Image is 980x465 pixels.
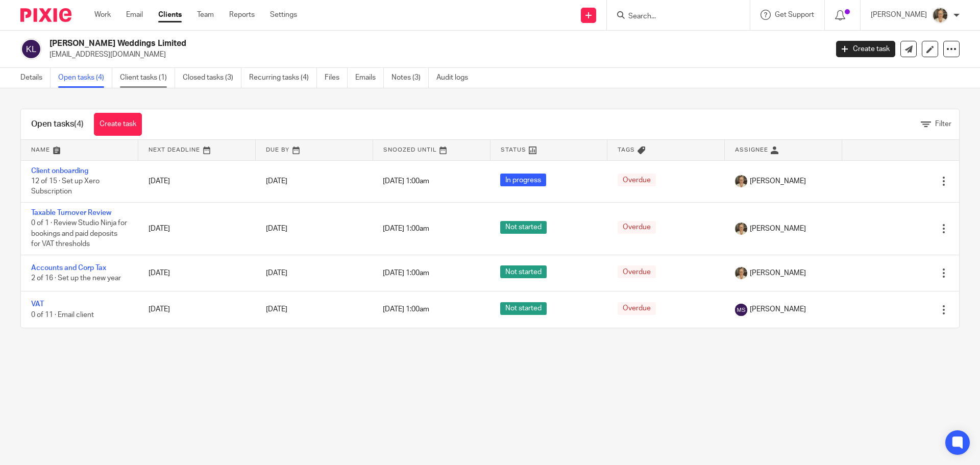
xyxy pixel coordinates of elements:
[20,38,42,60] img: svg%3E
[50,50,821,60] p: [EMAIL_ADDRESS][DOMAIN_NAME]
[383,270,429,277] span: [DATE] 1:00am
[158,10,182,20] a: Clients
[94,10,111,20] a: Work
[383,306,429,313] span: [DATE] 1:00am
[836,41,895,57] a: Create task
[31,119,84,130] h1: Open tasks
[94,113,142,136] a: Create task
[138,160,256,202] td: [DATE]
[618,147,635,153] span: Tags
[31,275,121,282] span: 2 of 16 · Set up the new year
[249,68,317,88] a: Recurring tasks (4)
[932,7,948,23] img: Pete%20with%20glasses.jpg
[501,147,526,153] span: Status
[138,202,256,255] td: [DATE]
[31,167,88,175] a: Client onboarding
[325,68,348,88] a: Files
[500,302,547,315] span: Not started
[775,11,814,18] span: Get Support
[138,255,256,291] td: [DATE]
[500,221,547,234] span: Not started
[750,304,806,314] span: [PERSON_NAME]
[126,10,143,20] a: Email
[627,12,719,21] input: Search
[750,268,806,278] span: [PERSON_NAME]
[31,311,94,319] span: 0 of 11 · Email client
[500,265,547,278] span: Not started
[735,304,747,316] img: svg%3E
[31,209,111,216] a: Taxable Turnover Review
[735,175,747,187] img: Pete%20with%20glasses.jpg
[500,174,546,186] span: In progress
[383,178,429,185] span: [DATE] 1:00am
[871,10,927,20] p: [PERSON_NAME]
[50,38,667,49] h2: [PERSON_NAME] Weddings Limited
[735,267,747,279] img: Pete%20with%20glasses.jpg
[74,120,84,128] span: (4)
[197,10,214,20] a: Team
[183,68,241,88] a: Closed tasks (3)
[31,264,106,272] a: Accounts and Corp Tax
[750,224,806,234] span: [PERSON_NAME]
[355,68,384,88] a: Emails
[229,10,255,20] a: Reports
[618,302,656,315] span: Overdue
[383,147,437,153] span: Snoozed Until
[266,225,287,232] span: [DATE]
[266,270,287,277] span: [DATE]
[618,174,656,186] span: Overdue
[436,68,476,88] a: Audit logs
[138,291,256,328] td: [DATE]
[735,223,747,235] img: Pete%20with%20glasses.jpg
[31,220,127,248] span: 0 of 1 · Review Studio Ninja for bookings and paid deposits for VAT thresholds
[31,301,44,308] a: VAT
[935,120,951,128] span: Filter
[391,68,429,88] a: Notes (3)
[266,306,287,313] span: [DATE]
[270,10,297,20] a: Settings
[20,8,71,22] img: Pixie
[618,221,656,234] span: Overdue
[750,176,806,186] span: [PERSON_NAME]
[31,178,100,195] span: 12 of 15 · Set up Xero Subscription
[383,225,429,232] span: [DATE] 1:00am
[20,68,51,88] a: Details
[618,265,656,278] span: Overdue
[266,178,287,185] span: [DATE]
[120,68,175,88] a: Client tasks (1)
[58,68,112,88] a: Open tasks (4)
